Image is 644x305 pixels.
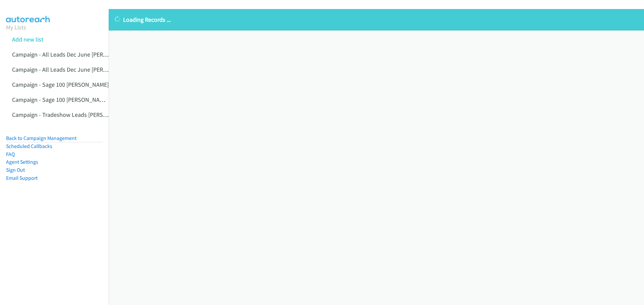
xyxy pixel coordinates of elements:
p: Loading Records ... [115,15,638,24]
a: Campaign - All Leads Dec June [PERSON_NAME] [12,51,134,58]
a: Campaign - Tradeshow Leads [PERSON_NAME] Cloned [12,111,150,119]
a: My Lists [6,23,26,31]
a: Agent Settings [6,159,38,165]
a: Scheduled Callbacks [6,143,52,149]
a: Sign Out [6,167,25,173]
a: Email Support [6,175,38,181]
a: Back to Campaign Management [6,135,76,141]
a: Campaign - All Leads Dec June [PERSON_NAME] Cloned [12,66,153,73]
a: Add new list [12,35,43,43]
a: FAQ [6,151,15,157]
a: Campaign - Sage 100 [PERSON_NAME] Cloned [12,96,128,103]
a: Campaign - Sage 100 [PERSON_NAME] [12,81,109,88]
